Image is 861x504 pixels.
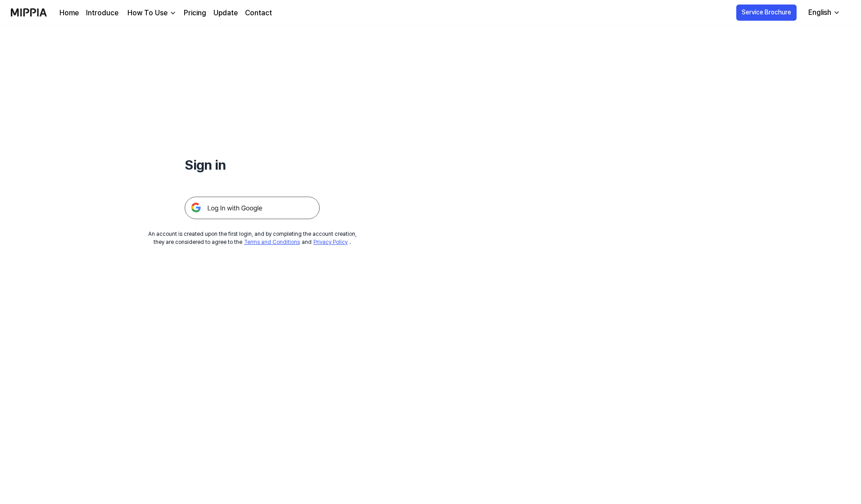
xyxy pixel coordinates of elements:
a: Privacy Policy [313,239,348,245]
a: Update [213,8,238,18]
h1: Sign in [185,155,320,175]
div: An account is created upon the first login, and by completing the account creation, they are cons... [148,230,357,246]
a: Contact [245,8,272,18]
a: Introduce [86,8,118,18]
button: Service Brochure [736,4,797,21]
a: Terms and Conditions [244,239,300,245]
a: Home [59,8,79,18]
button: English [801,4,846,22]
div: English [807,7,833,18]
img: 구글 로그인 버튼 [185,197,320,219]
button: How To Use [126,8,177,18]
img: down [169,9,177,17]
div: How To Use [126,8,169,18]
a: Pricing [184,8,206,18]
